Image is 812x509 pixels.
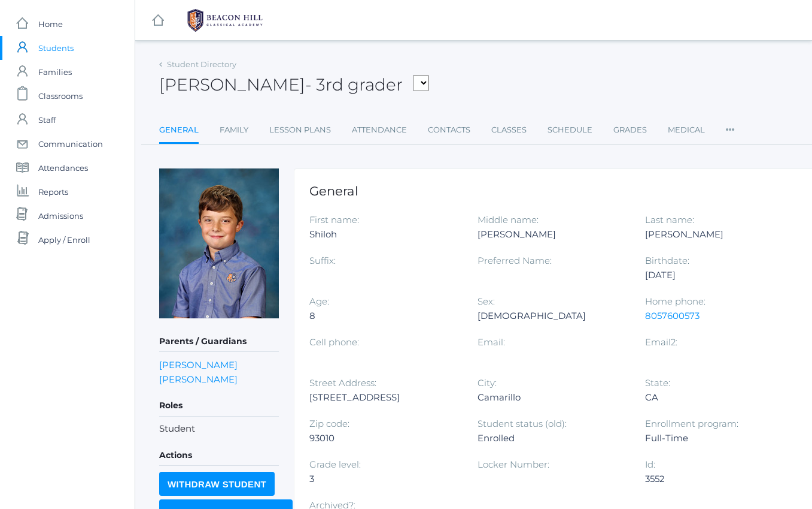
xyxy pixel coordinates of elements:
a: Schedule [548,118,592,142]
span: - 3rd grader [305,74,403,95]
div: 3 [309,472,460,486]
a: 8057600573 [645,310,700,321]
div: Shiloh [309,227,460,242]
label: Home phone: [645,296,705,307]
label: First name: [309,214,359,225]
label: Cell phone: [309,336,359,348]
a: [PERSON_NAME] [159,374,238,385]
div: [STREET_ADDRESS] [309,390,460,405]
div: [DEMOGRAPHIC_DATA] [478,309,628,323]
div: 8 [309,309,460,323]
h5: Roles [159,396,279,416]
a: Attendance [352,118,407,142]
a: Contacts [428,118,470,142]
span: Communication [38,132,103,156]
label: City: [478,377,497,388]
div: [PERSON_NAME] [478,227,628,242]
div: Camarillo [478,390,628,405]
img: BHCALogos-05-308ed15e86a5a0abce9b8dd61676a3503ac9727e845dece92d48e8588c001991.png [180,5,270,35]
span: Admissions [38,204,83,228]
label: Id: [645,459,655,470]
label: Enrollment program: [645,418,738,429]
div: Full-Time [645,431,795,445]
a: General [159,118,199,144]
label: State: [645,377,670,388]
label: Age: [309,296,329,307]
a: [PERSON_NAME] [159,359,238,371]
li: Student [159,422,279,436]
a: Medical [668,118,705,142]
label: Suffix: [309,255,336,266]
label: Middle name: [478,214,539,225]
div: Enrolled [478,431,628,445]
label: Zip code: [309,418,349,429]
span: Students [38,36,74,60]
a: Student Directory [167,59,236,69]
label: Email2: [645,336,677,348]
span: Reports [38,180,68,204]
label: Locker Number: [478,459,549,470]
h5: Parents / Guardians [159,332,279,352]
a: Classes [491,118,527,142]
div: [DATE] [645,268,795,282]
input: Withdraw Student [159,472,275,496]
div: 93010 [309,431,460,445]
span: Home [38,12,63,36]
label: Email: [478,336,505,348]
span: Attendances [38,156,88,180]
a: Lesson Plans [269,118,331,142]
a: Family [220,118,248,142]
span: Staff [38,108,56,132]
label: Last name: [645,214,694,225]
div: [PERSON_NAME] [645,227,795,242]
label: Street Address: [309,377,376,388]
span: Families [38,60,72,84]
a: Grades [613,118,647,142]
label: Student status (old): [478,418,567,429]
img: Shiloh Canty [159,168,279,318]
h5: Actions [159,445,279,466]
span: Apply / Enroll [38,228,90,252]
div: CA [645,390,795,405]
span: Classrooms [38,84,83,108]
label: Birthdate: [645,255,689,266]
label: Sex: [478,296,495,307]
label: Preferred Name: [478,255,552,266]
h2: [PERSON_NAME] [159,76,429,94]
div: 3552 [645,472,795,486]
label: Grade level: [309,459,361,470]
